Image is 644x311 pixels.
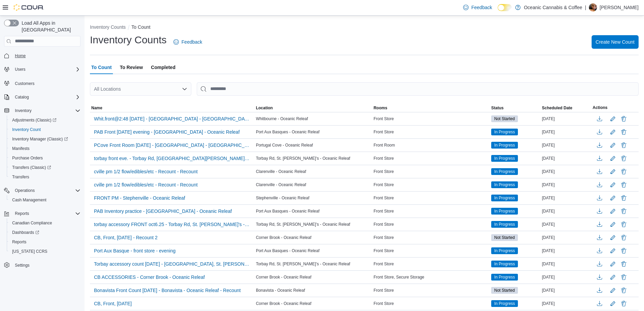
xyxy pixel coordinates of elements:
span: Port Aux Basque - front store - evening [94,247,175,254]
button: Users [1,65,83,74]
span: cville pm 1/2 flow/edibles/etc - Recount - Recount [94,168,198,175]
span: Torbay Rd, St. [PERSON_NAME]'s - Oceanic Releaf [256,222,350,227]
span: CB ACCESSORIES - Corner Brook - Oceanic Releaf [94,274,205,281]
button: Home [1,51,83,61]
button: To Count [132,24,150,30]
div: Front Store [372,115,490,123]
span: In Progress [491,168,518,175]
button: Canadian Compliance [7,218,83,228]
button: Delete [620,260,628,268]
button: Edit count details [609,140,617,150]
span: Create New Count [596,39,635,45]
button: Reports [12,209,32,218]
button: Operations [1,186,83,195]
span: Home [12,51,80,60]
button: Rooms [372,104,490,112]
span: In Progress [491,274,518,281]
span: Dashboards [12,230,39,235]
span: Cash Management [12,197,46,203]
span: Scheduled Date [542,105,572,111]
div: Front Store [372,154,490,162]
div: Garrett Doucette [589,3,597,12]
button: Cash Management [7,195,83,205]
button: Reports [7,237,83,247]
div: [DATE] [541,194,591,202]
span: In Progress [494,274,515,280]
span: Reports [15,211,29,216]
a: Reports [9,238,29,246]
button: Delete [620,194,628,202]
button: Bonavista Front Count [DATE] - Bonavista - Oceanic Releaf - Recount [91,285,243,295]
span: Purchase Orders [9,154,80,162]
a: Adjustments (Classic) [9,116,59,124]
span: Not Started [494,235,515,241]
span: Reports [12,209,80,218]
span: FRONT PM - Stephenville - Oceanic Releaf [94,195,185,201]
span: Whit.front@2:48 [DATE] - [GEOGRAPHIC_DATA] - [GEOGRAPHIC_DATA] Releaf - Recount [94,115,251,122]
span: In Progress [491,300,518,307]
span: [US_STATE] CCRS [12,249,47,254]
span: To Review [120,61,143,74]
p: | [585,3,586,12]
span: In Progress [494,301,515,307]
button: Edit count details [609,298,617,309]
div: Front Store [372,168,490,176]
span: Purchase Orders [12,155,43,161]
div: [DATE] [541,299,591,308]
span: Corner Brook - Oceanic Releaf [256,274,311,280]
span: cville pm 1/2 flow/edibles/etc - Recount - Recount [94,181,198,188]
span: Inventory Count [9,126,80,134]
span: Canadian Compliance [9,219,80,227]
span: Torbay Rd, St. [PERSON_NAME]'s - Oceanic Releaf [256,261,350,267]
span: CB, Front, [DATE] - Recount 2 [94,234,158,241]
button: Delete [620,128,628,136]
button: Delete [620,154,628,162]
span: Adjustments (Classic) [12,117,56,123]
div: [DATE] [541,168,591,176]
span: In Progress [494,129,515,135]
div: Front Store, Secure Storage [372,273,490,281]
span: Settings [12,261,80,269]
button: CB, Front, [DATE] [91,298,135,309]
span: Not Started [491,115,518,122]
button: Operations [12,186,38,195]
span: Reports [9,238,80,246]
span: Stephenville - Oceanic Releaf [256,195,309,201]
div: [DATE] [541,141,591,149]
a: Cash Management [9,196,49,204]
button: Port Aux Basque - front store - evening [91,246,178,256]
p: [PERSON_NAME] [600,3,639,12]
span: Dashboards [9,228,80,237]
button: Delete [620,247,628,255]
a: Dashboards [7,228,83,237]
div: Front Store [372,286,490,294]
span: Operations [12,186,80,195]
a: Home [12,52,28,60]
span: In Progress [491,247,518,254]
button: Delete [620,207,628,215]
div: [DATE] [541,286,591,294]
span: Not Started [494,116,515,122]
span: Canadian Compliance [12,220,52,226]
div: [DATE] [541,260,591,268]
span: In Progress [494,248,515,254]
button: PAB Front [DATE] evening - [GEOGRAPHIC_DATA] - Oceanic Releaf [91,127,242,137]
span: Bonavista Front Count [DATE] - Bonavista - Oceanic Releaf - Recount [94,287,241,294]
button: Delete [620,286,628,294]
button: Delete [620,273,628,281]
button: Edit count details [609,232,617,243]
button: PAB Inventory practice - [GEOGRAPHIC_DATA] - Oceanic Releaf [91,206,235,216]
div: [DATE] [541,128,591,136]
span: Inventory Manager (Classic) [12,136,68,142]
div: Front Room [372,141,490,149]
span: Catalog [12,93,80,101]
span: Torbay Rd, St. [PERSON_NAME]'s - Oceanic Releaf [256,156,350,161]
button: Delete [620,299,628,308]
span: Users [15,67,25,72]
button: Edit count details [609,114,617,124]
span: Port Aux Basques - Oceanic Releaf [256,129,319,135]
button: Location [255,104,372,112]
div: [DATE] [541,154,591,162]
span: Actions [593,105,607,110]
h1: Inventory Counts [90,33,167,47]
